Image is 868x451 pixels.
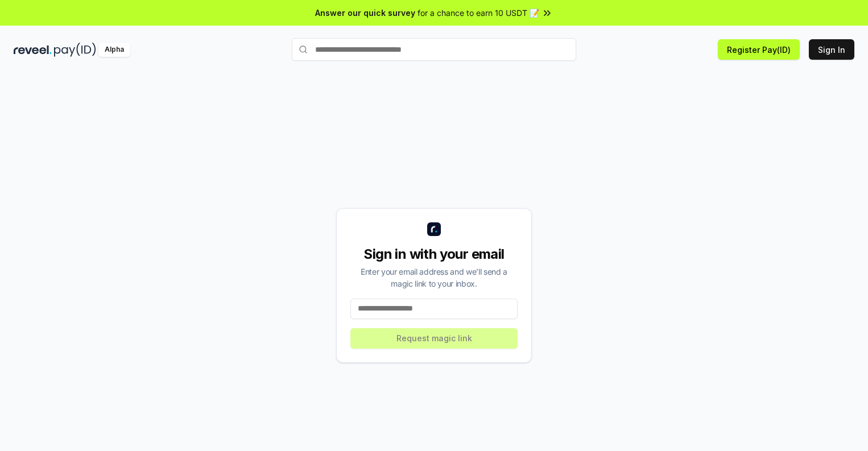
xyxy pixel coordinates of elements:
img: reveel_dark [14,43,52,57]
button: Sign In [809,39,854,60]
span: for a chance to earn 10 USDT 📝 [418,7,539,19]
div: Alpha [98,43,130,57]
img: logo_small [427,222,441,236]
span: Answer our quick survey [315,7,415,19]
img: pay_id [54,43,96,57]
button: Register Pay(ID) [718,39,800,60]
div: Sign in with your email [350,245,518,263]
div: Enter your email address and we’ll send a magic link to your inbox. [350,266,518,289]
